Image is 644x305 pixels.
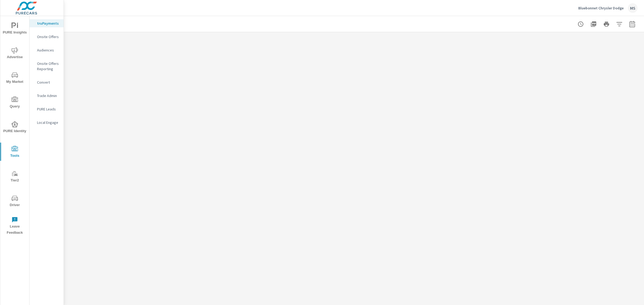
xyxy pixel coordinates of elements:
p: truPayments [37,21,59,26]
span: PURE Insights [2,23,28,36]
span: Driver [2,195,28,208]
span: Tier2 [2,170,28,184]
p: Onsite Offers Reporting [37,61,59,72]
span: Tools [2,146,28,159]
span: My Market [2,72,28,85]
button: Apply Filters [614,19,625,29]
p: Onsite Offers [37,34,59,39]
span: Query [2,96,28,110]
p: Local Engage [37,120,59,125]
div: PURE Leads [30,105,64,113]
div: Audiences [30,46,64,54]
div: Trade Admin [30,92,64,100]
div: Convert [30,78,64,86]
p: Last month [72,55,94,61]
div: truPayments [30,19,64,27]
p: Convert [37,80,59,85]
button: Make Fullscreen [223,45,232,54]
span: Advertise [2,47,28,60]
span: Save this to your personalized report [242,45,251,54]
div: Local Engage [30,118,64,127]
p: PURE Leads [37,106,59,112]
span: The number of truPayments leads. [234,46,240,53]
div: Onsite Offers Reporting [30,59,64,73]
div: Onsite Offers [30,33,64,41]
div: MS [628,3,638,13]
h5: truPayments Leads [72,49,119,54]
button: "Export Report to PDF" [588,19,599,29]
div: nav menu [0,16,29,238]
button: Print Report [601,19,612,29]
span: Leave Feedback [2,217,28,236]
button: Select Date Range [627,19,638,29]
p: Audiences [37,47,59,53]
span: PURE Identity [2,121,28,134]
p: Bluebonnet Chrysler Dodge [578,6,624,10]
p: Trade Admin [37,93,59,98]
